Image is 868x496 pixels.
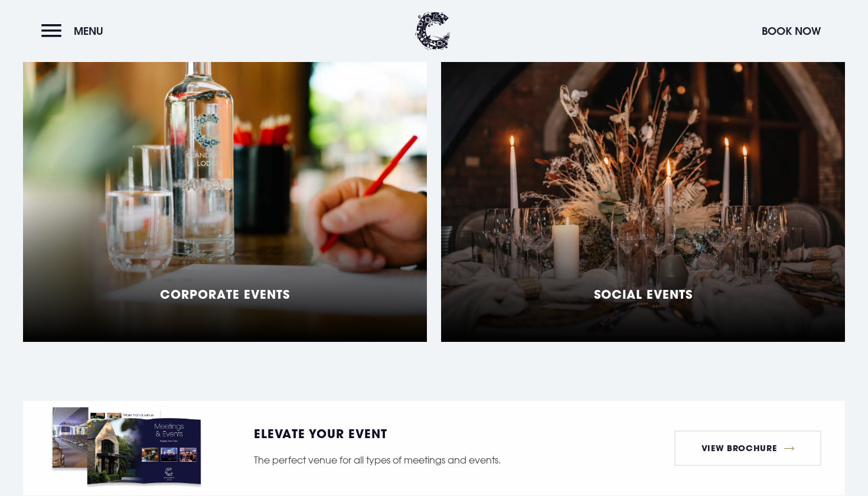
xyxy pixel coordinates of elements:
span: Menu [74,24,103,38]
h5: Social Events [594,287,693,301]
a: Corporate Events [23,47,427,342]
button: Book Now [756,18,827,44]
h5: ELEVATE YOUR EVENT [254,428,544,439]
a: View Brochure [674,430,821,466]
a: Social Events [441,47,845,342]
button: Menu [41,18,109,44]
img: Meetings events packages brochure, Clandeboye Lodge. [47,401,207,495]
h5: Corporate Events [160,287,290,301]
p: The perfect venue for all types of meetings and events. [254,451,544,469]
img: Clandeboye Lodge [415,12,451,50]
